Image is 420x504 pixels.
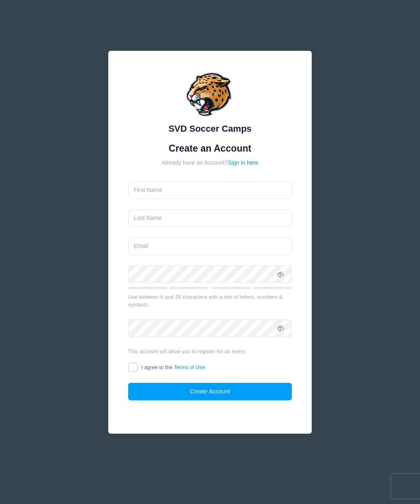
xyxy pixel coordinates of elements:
[128,293,292,309] div: Use between 6 and 25 characters with a mix of letters, numbers & symbols.
[228,159,258,166] a: Sign in here
[141,364,205,370] span: I agree to the
[128,237,292,255] input: Email
[128,383,292,400] button: Create Account
[174,364,205,370] a: Terms of Use
[128,209,292,227] input: Last Name
[128,122,292,135] div: SVD Soccer Camps
[128,143,292,154] h1: Create an Account
[128,363,138,372] input: I agree to theTerms of Use
[128,182,292,199] input: First Name
[186,70,234,119] img: SVD Soccer Camps
[128,348,292,356] div: This account will allow you to register for an event.
[128,159,292,167] div: Already have an Account?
